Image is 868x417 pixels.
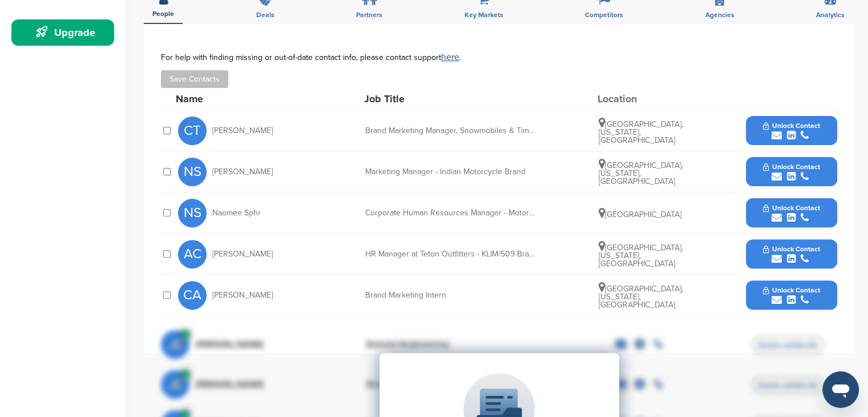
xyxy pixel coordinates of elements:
span: [GEOGRAPHIC_DATA], [US_STATE], [GEOGRAPHIC_DATA] [599,119,683,145]
div: For help with finding missing or out-of-date contact info, please contact support . [161,53,837,62]
span: [PERSON_NAME] [212,127,273,135]
span: Competitors [585,11,623,18]
span: [PERSON_NAME] [212,291,273,299]
span: CA [178,281,207,310]
div: Corporate Human Resources Manager - Motorcycles (Indian and Slingshot Brands) [365,209,536,217]
span: People [152,10,174,17]
div: Upgrade [17,22,114,43]
span: Unlock Contact [763,286,819,294]
div: Brand Marketing Manager, Snowmobiles & Timbersled [365,127,536,135]
div: Location [597,94,683,104]
iframe: Button to launch messaging window [822,371,859,408]
span: Unlock Contact [763,245,819,253]
button: Unlock Contact [749,237,833,271]
div: Brand Marketing Intern [365,291,536,299]
span: [GEOGRAPHIC_DATA] [599,210,681,219]
span: Agencies [705,11,734,18]
button: Unlock Contact [749,114,833,148]
div: HR Manager at Teton Outfitters - KLIM/509 Brands [365,250,536,258]
span: Key Markets [465,11,503,18]
div: Job Title [364,94,535,104]
span: [GEOGRAPHIC_DATA], [US_STATE], [GEOGRAPHIC_DATA] [599,284,683,310]
span: Unlock Contact [763,122,819,130]
span: Analytics [816,11,845,18]
span: AC [178,240,207,268]
a: Upgrade [11,19,114,46]
span: [GEOGRAPHIC_DATA], [US_STATE], [GEOGRAPHIC_DATA] [599,243,683,268]
span: NS [178,158,207,186]
span: Unlock Contact [763,163,819,171]
span: Naomee Sphr [212,209,261,217]
span: [PERSON_NAME] [212,250,273,258]
a: here [441,51,459,63]
div: Name [176,94,301,104]
button: Unlock Contact [749,155,833,189]
button: Unlock Contact [749,196,833,230]
span: [PERSON_NAME] [212,168,273,176]
button: Unlock Contact [749,278,833,312]
button: Save Contacts [161,70,228,88]
span: [GEOGRAPHIC_DATA], [US_STATE], [GEOGRAPHIC_DATA] [599,161,683,186]
div: Marketing Manager - Indian Motorcycle Brand [365,168,536,176]
span: Unlock Contact [763,204,819,212]
span: Deals [256,11,274,18]
span: Partners [356,11,382,18]
span: CT [178,117,207,145]
span: NS [178,199,207,227]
